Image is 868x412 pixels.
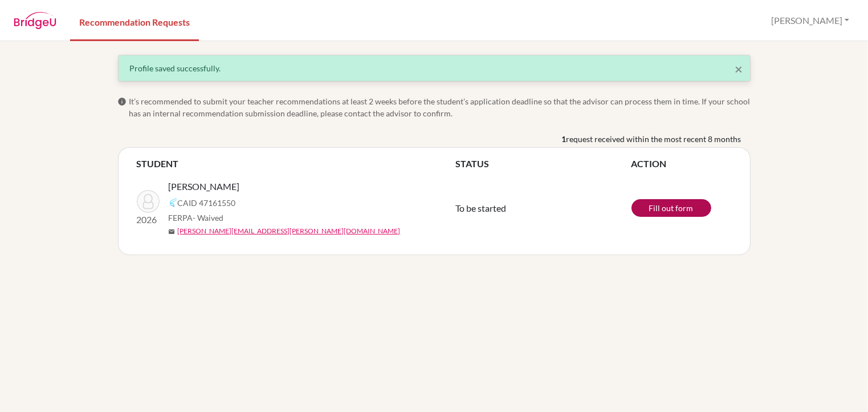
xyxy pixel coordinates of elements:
[118,97,127,106] span: info
[193,213,224,223] span: - Waived
[129,95,751,119] span: It’s recommended to submit your teacher recommendations at least 2 weeks before the student’s app...
[178,226,401,236] a: [PERSON_NAME][EMAIL_ADDRESS][PERSON_NAME][DOMAIN_NAME]
[766,10,854,31] button: [PERSON_NAME]
[562,133,567,145] b: 1
[631,199,711,217] a: Fill out form
[169,212,224,224] span: FERPA
[14,12,56,29] img: BridgeU logo
[137,213,160,227] p: 2026
[130,62,739,74] div: Profile saved successfully.
[456,203,507,213] span: To be started
[169,180,240,193] span: [PERSON_NAME]
[70,2,199,41] a: Recommendation Requests
[735,62,743,76] button: Close
[178,197,236,209] span: CAID 47161550
[169,228,176,235] span: mail
[735,60,743,77] span: ×
[567,133,741,145] span: request received within the most recent 8 months
[137,190,160,213] img: Castro, Astrid
[456,157,631,171] th: STATUS
[169,198,178,207] img: Common App logo
[631,157,732,171] th: ACTION
[137,157,456,171] th: STUDENT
